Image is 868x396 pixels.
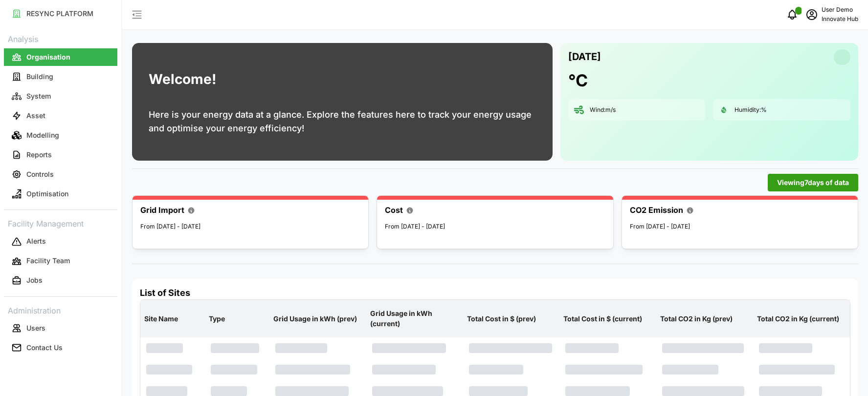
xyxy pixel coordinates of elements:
p: Type [207,306,267,332]
button: Alerts [4,233,117,250]
p: Reports [26,150,52,160]
p: Asset [26,111,45,121]
button: Viewing7days of data [768,174,858,191]
button: System [4,87,117,105]
p: Contact Us [26,343,63,353]
p: Facility Management [4,216,117,230]
button: Asset [4,107,117,125]
p: Alerts [26,236,46,246]
a: RESYNC PLATFORM [4,4,117,23]
span: Viewing 7 days of data [777,174,849,191]
p: Grid Usage in kWh (prev) [271,306,364,332]
p: Grid Usage in kWh (current) [368,301,461,336]
p: Jobs [26,275,43,285]
p: Site Name [142,306,203,332]
h1: Welcome! [149,69,216,90]
p: Optimisation [26,189,68,199]
p: From [DATE] - [DATE] [140,222,360,231]
button: schedule [802,5,822,24]
p: Analysis [4,31,117,45]
p: System [26,91,51,101]
button: Controls [4,166,117,183]
a: Users [4,318,117,338]
button: notifications [782,5,802,24]
p: Administration [4,303,117,317]
p: Cost [385,204,403,216]
button: Contact Us [4,339,117,356]
p: From [DATE] - [DATE] [385,222,605,231]
p: Total Cost in $ (prev) [465,306,558,332]
button: Modelling [4,126,117,144]
button: Optimisation [4,185,117,203]
button: RESYNC PLATFORM [4,5,117,22]
p: User Demo [822,5,858,15]
a: Jobs [4,271,117,291]
h4: List of Sites [140,287,850,299]
p: Total CO2 in Kg (prev) [658,306,751,332]
p: Here is your energy data at a glance. Explore the features here to track your energy usage and op... [149,108,536,135]
p: Controls [26,169,54,179]
button: Users [4,319,117,337]
button: Reports [4,146,117,164]
a: Asset [4,106,117,125]
p: Humidity: % [734,106,767,114]
p: Grid Import [140,204,184,216]
p: Total CO2 in Kg (current) [755,306,848,332]
a: Controls [4,165,117,184]
p: Users [26,323,45,333]
p: Building [26,72,53,82]
p: Total Cost in $ (current) [561,306,654,332]
a: Modelling [4,125,117,145]
a: Organisation [4,47,117,67]
a: Contact Us [4,338,117,357]
button: Building [4,68,117,85]
a: Optimisation [4,184,117,204]
p: [DATE] [568,49,601,65]
p: CO2 Emission [630,204,683,216]
p: Organisation [26,52,70,62]
a: Reports [4,145,117,165]
p: From [DATE] - [DATE] [630,222,850,231]
p: Facility Team [26,256,70,266]
a: Building [4,67,117,86]
button: Facility Team [4,252,117,270]
p: RESYNC PLATFORM [26,9,93,19]
h1: °C [568,70,588,91]
a: Facility Team [4,251,117,271]
p: Wind: m/s [590,106,616,114]
button: Organisation [4,48,117,66]
button: Jobs [4,272,117,290]
a: System [4,86,117,106]
a: Alerts [4,232,117,251]
p: Modelling [26,130,59,140]
p: Innovate Hub [822,15,858,24]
